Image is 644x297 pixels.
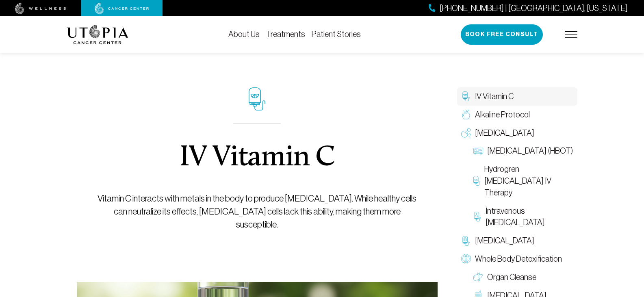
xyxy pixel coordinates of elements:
img: logo [67,25,128,44]
img: Hydrogren Peroxide IV Therapy [473,176,480,186]
span: [MEDICAL_DATA] (HBOT) [487,145,573,157]
span: Intravenous [MEDICAL_DATA] [486,205,573,229]
span: IV Vitamin C [475,91,514,102]
img: Intravenous Ozone Therapy [473,212,482,221]
img: Organ Cleanse [473,272,483,282]
a: [MEDICAL_DATA] [457,124,577,142]
a: About Us [228,30,260,39]
a: [MEDICAL_DATA] (HBOT) [469,142,577,160]
p: Vitamin C interacts with metals in the body to produce [MEDICAL_DATA]. While healthy cells can ne... [95,192,419,231]
a: [PHONE_NUMBER] | [GEOGRAPHIC_DATA], [US_STATE] [429,2,628,14]
span: Organ Cleanse [487,271,536,283]
a: Treatments [266,30,305,39]
span: [MEDICAL_DATA] [475,127,534,139]
a: IV Vitamin C [457,87,577,106]
img: Alkaline Protocol [461,110,471,119]
a: Whole Body Detoxification [457,250,577,268]
span: Alkaline Protocol [475,109,530,121]
span: [PHONE_NUMBER] | [GEOGRAPHIC_DATA], [US_STATE] [440,2,628,14]
img: Oxygen Therapy [461,128,471,138]
img: wellness [15,3,66,14]
img: icon-hamburger [565,31,577,38]
h1: IV Vitamin C [179,143,335,173]
a: Intravenous [MEDICAL_DATA] [469,202,577,232]
a: [MEDICAL_DATA] [457,232,577,250]
span: [MEDICAL_DATA] [475,235,534,247]
button: Book Free Consult [461,24,543,45]
img: Chelation Therapy [461,236,471,246]
span: Hydrogren [MEDICAL_DATA] IV Therapy [484,163,573,198]
img: IV Vitamin C [461,91,471,101]
a: Hydrogren [MEDICAL_DATA] IV Therapy [469,160,577,202]
a: Organ Cleanse [469,268,577,286]
img: Hyperbaric Oxygen Therapy (HBOT) [473,146,483,156]
img: cancer center [95,3,149,14]
a: Patient Stories [312,30,361,39]
img: icon [249,87,265,111]
span: Whole Body Detoxification [475,253,562,265]
img: Whole Body Detoxification [461,254,471,264]
a: Alkaline Protocol [457,106,577,124]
